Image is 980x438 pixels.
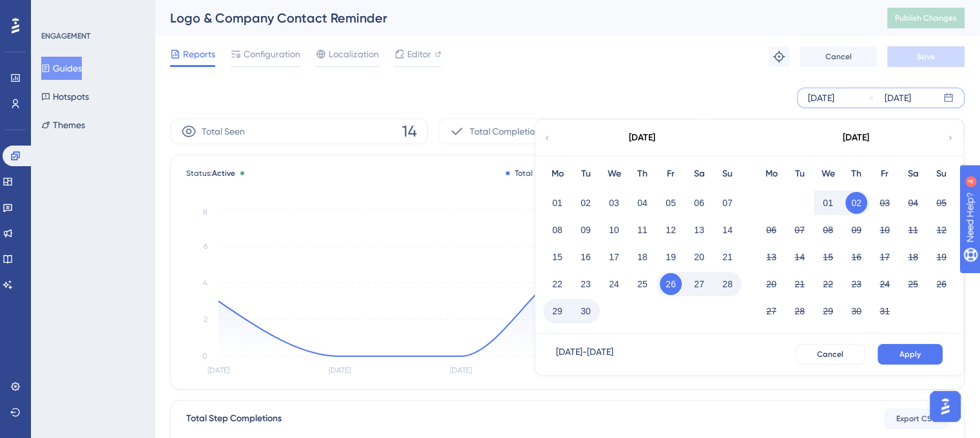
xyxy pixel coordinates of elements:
button: 10 [603,219,625,241]
span: Export CSV [896,414,937,424]
button: 27 [688,273,710,295]
iframe: UserGuiding AI Assistant Launcher [926,387,965,426]
button: 04 [631,192,653,214]
div: [DATE] - [DATE] [556,344,613,365]
button: 12 [930,219,952,241]
button: 05 [660,192,682,214]
div: 4 [90,6,93,17]
button: 14 [789,246,811,268]
span: Reports [183,46,215,62]
div: We [814,166,842,182]
button: 07 [789,219,811,241]
button: 04 [902,192,924,214]
button: 06 [688,192,710,214]
button: 24 [603,273,625,295]
div: Su [927,166,956,182]
button: 26 [930,273,952,295]
button: 28 [789,300,811,322]
button: 17 [603,246,625,268]
button: 14 [716,219,738,241]
div: Sa [685,166,713,182]
span: Cancel [825,52,852,62]
div: We [600,166,628,182]
span: 14 [402,121,417,142]
button: 09 [575,219,597,241]
button: 18 [902,246,924,268]
div: [DATE] [885,90,911,106]
button: 21 [789,273,811,295]
span: Total Seen [202,124,245,139]
button: Apply [878,344,943,365]
button: Themes [41,113,85,137]
button: 11 [902,219,924,241]
button: 19 [660,246,682,268]
div: [DATE] [629,130,655,146]
button: Cancel [796,344,865,365]
button: 10 [874,219,896,241]
button: Cancel [800,46,877,67]
button: 11 [631,219,653,241]
button: 07 [716,192,738,214]
tspan: [DATE] [207,366,229,375]
button: 15 [546,246,568,268]
span: Status: [186,168,235,178]
button: 13 [760,246,782,268]
div: Mo [543,166,572,182]
span: Configuration [244,46,300,62]
div: Tu [785,166,814,182]
button: 18 [631,246,653,268]
button: 31 [874,300,896,322]
button: 08 [817,219,839,241]
span: Active [212,169,235,178]
div: Total Seen [506,168,553,178]
div: Mo [757,166,785,182]
tspan: [DATE] [450,366,472,375]
button: 03 [874,192,896,214]
button: 08 [546,219,568,241]
button: 13 [688,219,710,241]
button: 25 [902,273,924,295]
button: Publish Changes [887,8,965,28]
button: 28 [716,273,738,295]
button: 12 [660,219,682,241]
div: Fr [657,166,685,182]
button: 27 [760,300,782,322]
button: 01 [817,192,839,214]
button: 16 [845,246,867,268]
tspan: 8 [203,207,207,216]
button: 02 [575,192,597,214]
button: 06 [760,219,782,241]
button: 19 [930,246,952,268]
tspan: 6 [204,242,207,251]
span: Localization [329,46,379,62]
button: 29 [817,300,839,322]
button: Save [887,46,965,67]
div: [DATE] [808,90,834,106]
button: 20 [688,246,710,268]
span: Save [917,52,935,62]
button: 05 [930,192,952,214]
button: 09 [845,219,867,241]
div: Tu [572,166,600,182]
div: Total Step Completions [186,411,282,426]
button: 23 [845,273,867,295]
div: ENGAGEMENT [41,31,90,41]
tspan: [DATE] [329,366,351,375]
button: 16 [575,246,597,268]
button: 30 [845,300,867,322]
div: [DATE] [843,130,869,146]
button: 24 [874,273,896,295]
div: Fr [870,166,899,182]
div: Th [842,166,870,182]
span: Editor [407,46,431,62]
button: 03 [603,192,625,214]
button: 22 [546,273,568,295]
span: Cancel [817,349,843,359]
button: 20 [760,273,782,295]
button: Guides [41,57,82,80]
div: Th [628,166,657,182]
button: 02 [845,192,867,214]
span: Apply [899,349,921,359]
span: Need Help? [30,3,81,19]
